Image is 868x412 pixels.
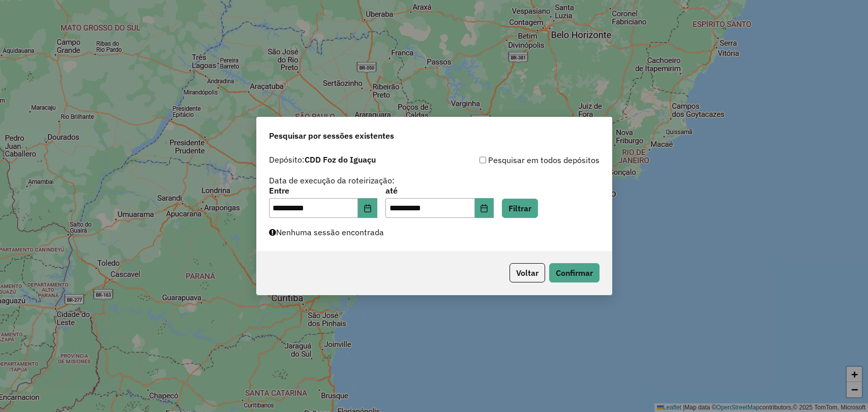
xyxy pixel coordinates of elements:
button: Confirmar [549,263,600,282]
strong: CDD Foz do Iguaçu [305,154,376,165]
label: Nenhuma sessão encontrada [269,226,384,238]
label: Data de execução da roteirização: [269,174,395,186]
label: até [385,184,494,197]
span: Pesquisar por sessões existentes [269,130,394,142]
button: Choose Date [358,198,377,218]
div: Pesquisar em todos depósitos [434,154,600,166]
button: Choose Date [475,198,494,218]
label: Entre [269,184,377,197]
button: Voltar [510,263,545,282]
label: Depósito: [269,153,376,166]
button: Filtrar [502,199,538,218]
